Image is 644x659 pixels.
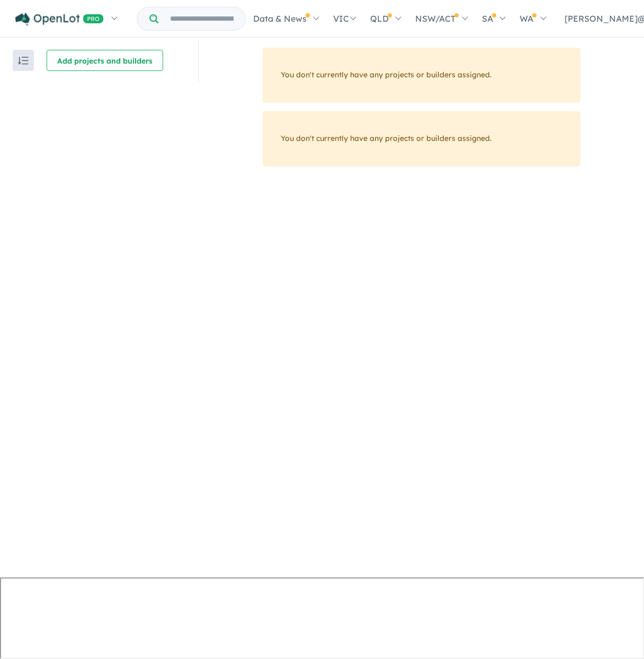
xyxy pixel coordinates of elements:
[47,50,163,71] button: Add projects and builders
[160,7,243,30] input: Try estate name, suburb, builder or developer
[15,13,104,26] img: Openlot PRO Logo White
[263,48,580,103] div: You don't currently have any projects or builders assigned.
[18,57,29,65] img: sort.svg
[263,111,580,166] div: You don't currently have any projects or builders assigned.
